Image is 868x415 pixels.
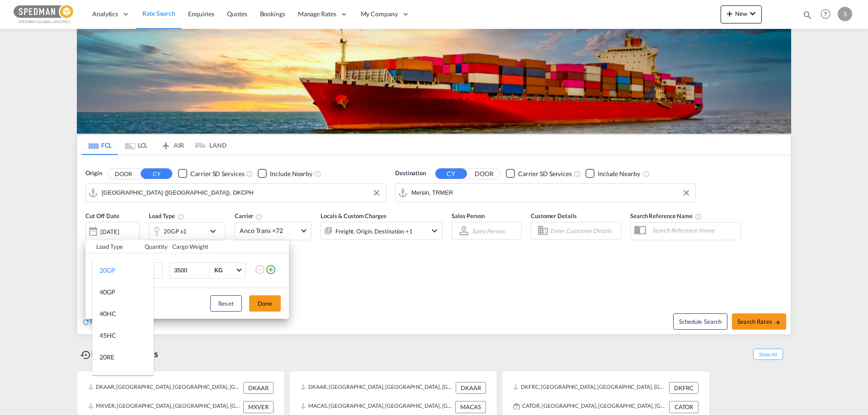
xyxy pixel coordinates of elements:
div: 40GP [99,288,115,297]
div: 45HC [99,331,116,340]
div: 40HC [99,309,116,318]
div: 20GP [99,266,115,275]
div: 40RE [99,374,114,383]
div: 20RE [99,353,114,362]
